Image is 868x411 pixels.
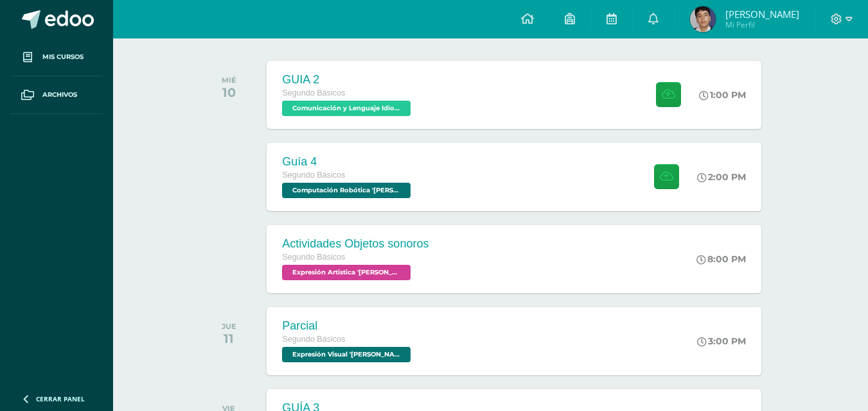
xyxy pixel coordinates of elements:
span: Segundo Básicos [282,88,345,97]
span: Comunicación y Lenguaje Idioma Extranjero 'Newton' [282,101,411,116]
span: Expresión Artistica 'Newton' [282,265,411,280]
span: Segundo Básicos [282,253,345,262]
div: MIÉ [222,76,236,85]
div: GUIA 2 [282,73,414,87]
span: Segundo Básicos [282,335,345,344]
div: JUE [222,322,236,331]
img: 30d4cb0020ab827927e67cb8ef2bd6ce.png [690,6,716,32]
div: 1:00 PM [699,89,746,101]
div: 3:00 PM [697,335,746,347]
div: 11 [222,331,236,346]
div: 2:00 PM [697,171,746,183]
span: Expresión Visual 'Newton' [282,347,411,362]
a: Mis cursos [10,38,103,76]
div: 8:00 PM [696,253,746,265]
span: Mis cursos [42,52,84,62]
span: Mi Perfil [725,19,799,30]
div: Actividades Objetos sonoros [282,237,429,251]
a: Archivos [10,76,103,114]
span: [PERSON_NAME] [725,8,799,21]
span: Computación Robótica 'Newton' [282,183,411,198]
div: 10 [222,85,236,100]
span: Archivos [42,90,77,100]
div: Guía 4 [282,155,414,169]
div: Parcial [282,319,414,333]
span: Cerrar panel [36,394,85,403]
span: Segundo Básicos [282,171,345,180]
